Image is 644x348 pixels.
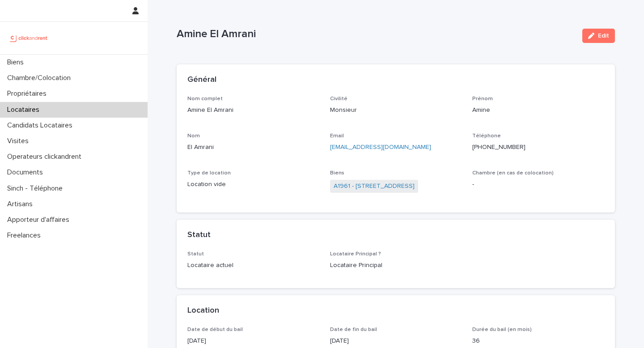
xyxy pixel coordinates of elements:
[472,170,554,176] span: Chambre (en cas de colocation)
[4,216,76,224] p: Apporteur d'affaires
[187,306,219,316] h2: Location
[4,74,78,82] p: Chambre/Colocation
[330,327,377,332] span: Date de fin du bail
[177,28,575,41] p: Amine El Amrani
[4,200,40,208] p: Artisans
[582,29,615,43] button: Edit
[598,33,609,39] span: Edit
[187,251,204,257] span: Statut
[187,261,319,270] p: Locataire actuel
[187,336,319,346] p: [DATE]
[330,170,344,176] span: Biens
[7,29,51,47] img: UCB0brd3T0yccxBKYDjQ
[472,133,501,139] span: Téléphone
[187,106,319,115] p: Amine El Amrani
[472,96,493,102] span: Prénom
[4,121,80,130] p: Candidats Locataires
[187,180,319,189] p: Location vide
[472,327,532,332] span: Durée du bail (en mois)
[187,75,216,85] h2: Général
[330,261,462,270] p: Locataire Principal
[4,58,31,67] p: Biens
[330,336,462,346] p: [DATE]
[4,89,54,98] p: Propriétaires
[4,153,89,161] p: Operateurs clickandrent
[4,184,70,193] p: Sinch - Téléphone
[187,133,200,139] span: Nom
[187,170,231,176] span: Type de location
[330,251,381,257] span: Locataire Principal ?
[472,336,604,346] p: 36
[472,180,604,189] p: -
[472,144,525,150] ringoverc2c-84e06f14122c: Call with Ringover
[187,143,319,152] p: El Amrani
[4,106,47,114] p: Locataires
[330,106,462,115] p: Monsieur
[472,144,525,150] ringoverc2c-number-84e06f14122c: [PHONE_NUMBER]
[330,144,431,150] a: [EMAIL_ADDRESS][DOMAIN_NAME]
[334,182,415,191] a: A1961 - [STREET_ADDRESS]
[472,106,604,115] p: Amine
[4,168,50,177] p: Documents
[330,133,344,139] span: Email
[187,230,211,240] h2: Statut
[187,327,243,332] span: Date de début du bail
[330,96,347,102] span: Civilité
[4,137,36,145] p: Visites
[4,231,48,240] p: Freelances
[187,96,223,102] span: Nom complet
